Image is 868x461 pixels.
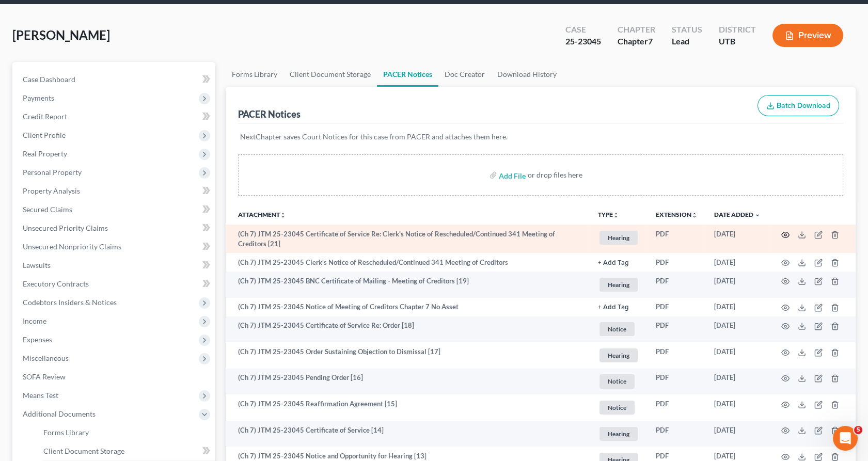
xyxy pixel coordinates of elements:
[23,279,89,288] span: Executory Contracts
[599,374,635,388] span: Notice
[238,108,301,120] div: PACER Notices
[23,186,80,195] span: Property Analysis
[706,342,769,369] td: [DATE]
[598,347,639,364] a: Hearing
[565,24,601,36] div: Case
[23,372,66,381] span: SOFA Review
[772,24,843,47] button: Preview
[706,298,769,316] td: [DATE]
[719,36,756,47] div: UTB
[23,149,67,158] span: Real Property
[672,36,702,47] div: Lead
[618,24,655,36] div: Chapter
[656,211,698,218] a: Extensionunfold_more
[648,36,653,46] span: 7
[23,316,46,325] span: Income
[598,425,639,442] a: Hearing
[672,24,702,36] div: Status
[777,101,830,110] span: Batch Download
[23,391,58,400] span: Means Test
[35,423,215,442] a: Forms Library
[23,298,117,307] span: Codebtors Insiders & Notices
[599,278,638,292] span: Hearing
[648,394,706,421] td: PDF
[757,95,839,117] button: Batch Download
[23,224,108,232] span: Unsecured Priority Claims
[226,421,590,447] td: (Ch 7) JTM 25-23045 Certificate of Service [14]
[613,212,619,218] i: unfold_more
[599,427,638,441] span: Hearing
[648,225,706,253] td: PDF
[43,428,89,437] span: Forms Library
[833,426,858,451] iframe: Intercom live chat
[598,304,629,311] button: + Add Tag
[226,316,590,343] td: (Ch 7) JTM 25-23045 Certificate of Service Re: Order [18]
[528,170,582,180] div: or drop files here
[598,276,639,293] a: Hearing
[377,62,438,87] a: PACER Notices
[240,132,841,142] p: NextChapter saves Court Notices for this case from PACER and attaches them here.
[598,258,639,267] a: + Add Tag
[598,302,639,312] a: + Add Tag
[648,253,706,272] td: PDF
[598,260,629,266] button: + Add Tag
[23,335,52,344] span: Expenses
[854,426,862,434] span: 5
[599,401,635,415] span: Notice
[226,225,590,253] td: (Ch 7) JTM 25-23045 Certificate of Service Re: Clerk's Notice of Rescheduled/Continued 341 Meetin...
[23,112,67,121] span: Credit Report
[14,368,215,386] a: SOFA Review
[706,272,769,298] td: [DATE]
[706,421,769,447] td: [DATE]
[23,261,51,269] span: Lawsuits
[438,62,491,87] a: Doc Creator
[648,298,706,316] td: PDF
[14,200,215,219] a: Secured Claims
[565,36,601,47] div: 25-23045
[14,237,215,256] a: Unsecured Nonpriority Claims
[706,253,769,272] td: [DATE]
[599,348,638,362] span: Hearing
[648,272,706,298] td: PDF
[238,211,286,218] a: Attachmentunfold_more
[226,342,590,369] td: (Ch 7) JTM 25-23045 Order Sustaining Objection to Dismissal [17]
[648,421,706,447] td: PDF
[23,131,66,139] span: Client Profile
[598,229,639,246] a: Hearing
[280,212,286,218] i: unfold_more
[23,168,82,177] span: Personal Property
[599,322,635,336] span: Notice
[23,242,121,251] span: Unsecured Nonpriority Claims
[226,62,283,87] a: Forms Library
[23,354,69,362] span: Miscellaneous
[14,275,215,293] a: Executory Contracts
[226,272,590,298] td: (Ch 7) JTM 25-23045 BNC Certificate of Mailing - Meeting of Creditors [19]
[14,219,215,237] a: Unsecured Priority Claims
[648,369,706,395] td: PDF
[43,447,124,455] span: Client Document Storage
[706,369,769,395] td: [DATE]
[14,70,215,89] a: Case Dashboard
[706,316,769,343] td: [DATE]
[598,321,639,338] a: Notice
[283,62,377,87] a: Client Document Storage
[599,231,638,245] span: Hearing
[691,212,698,218] i: unfold_more
[14,107,215,126] a: Credit Report
[12,27,110,42] span: [PERSON_NAME]
[598,373,639,390] a: Notice
[706,225,769,253] td: [DATE]
[23,93,54,102] span: Payments
[226,298,590,316] td: (Ch 7) JTM 25-23045 Notice of Meeting of Creditors Chapter 7 No Asset
[754,212,761,218] i: expand_more
[226,369,590,395] td: (Ch 7) JTM 25-23045 Pending Order [16]
[14,256,215,275] a: Lawsuits
[618,36,655,47] div: Chapter
[714,211,761,218] a: Date Added expand_more
[23,205,72,214] span: Secured Claims
[598,212,619,218] button: TYPEunfold_more
[598,399,639,416] a: Notice
[35,442,215,460] a: Client Document Storage
[648,316,706,343] td: PDF
[491,62,563,87] a: Download History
